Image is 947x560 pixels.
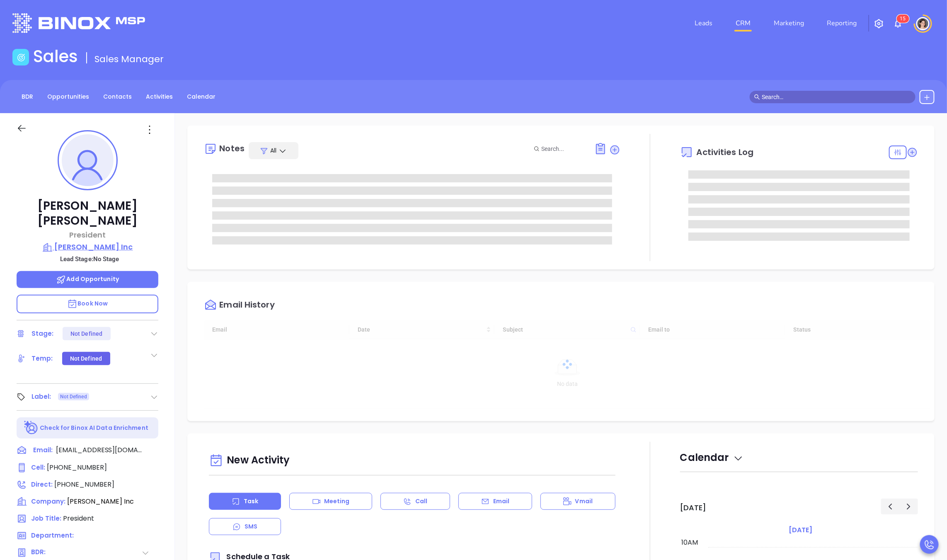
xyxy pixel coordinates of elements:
[54,480,114,489] span: [PHONE_NUMBER]
[31,352,53,365] div: Temp:
[691,15,716,32] a: Leads
[770,15,807,32] a: Marketing
[244,497,258,506] p: Task
[680,503,707,512] h2: [DATE]
[40,424,148,432] p: Check for Binox AI Data Enrichment
[47,463,107,472] span: [PHONE_NUMBER]
[824,15,860,32] a: Reporting
[182,90,220,104] a: Calendar
[31,531,74,540] span: Department:
[24,421,39,435] img: Ai-Enrich-DaqCidB-.svg
[17,90,38,104] a: BDR
[732,15,754,32] a: CRM
[903,16,906,22] span: 5
[900,16,903,22] span: 1
[270,146,276,155] span: All
[31,390,51,403] div: Label:
[63,514,94,523] span: President
[219,144,245,153] div: Notes
[881,499,900,514] button: Previous day
[31,463,45,472] span: Cell :
[219,301,274,312] div: Email History
[754,94,760,100] span: search
[67,497,134,506] span: [PERSON_NAME] Inc
[541,144,585,153] input: Search...
[21,254,158,264] p: Lead Stage: No Stage
[141,90,178,104] a: Activities
[787,524,814,536] a: [DATE]
[897,15,909,23] sup: 15
[415,497,427,506] p: Call
[680,538,700,548] div: 10am
[67,299,108,308] span: Book Now
[493,497,510,506] p: Email
[31,480,53,489] span: Direct :
[56,275,119,283] span: Add Opportunity
[874,19,884,29] img: iconSetting
[245,522,257,531] p: SMS
[899,499,918,514] button: Next day
[31,514,61,523] span: Job Title:
[209,450,615,471] div: New Activity
[56,445,143,455] span: [EMAIL_ADDRESS][DOMAIN_NAME]
[62,134,114,186] img: profile-user
[98,90,137,104] a: Contacts
[31,497,65,506] span: Company:
[324,497,350,506] p: Meeting
[697,148,753,156] span: Activities Log
[33,445,53,456] span: Email:
[893,19,903,29] img: iconNotification
[17,199,158,228] p: [PERSON_NAME] [PERSON_NAME]
[762,92,911,102] input: Search…
[94,53,164,65] span: Sales Manager
[17,229,158,240] p: President
[31,327,54,340] div: Stage:
[60,392,87,401] span: Not Defined
[70,327,102,340] div: Not Defined
[42,90,94,104] a: Opportunities
[17,241,158,253] a: [PERSON_NAME] Inc
[575,497,593,506] p: Vmail
[12,13,145,33] img: logo
[680,451,744,464] span: Calendar
[33,46,78,66] h1: Sales
[31,548,74,558] span: BDR:
[70,352,102,365] div: Not Defined
[916,17,930,30] img: user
